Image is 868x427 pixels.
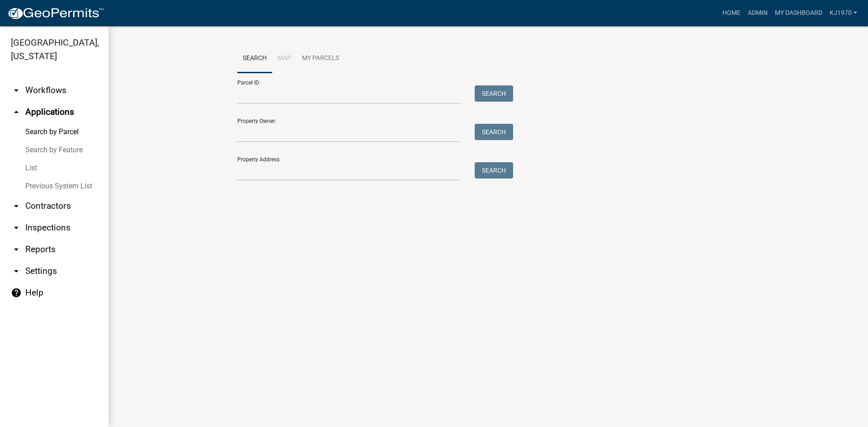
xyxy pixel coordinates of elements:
[11,222,22,233] i: arrow_drop_down
[11,107,22,117] i: arrow_drop_up
[11,287,22,298] i: help
[744,5,771,22] a: Admin
[11,85,22,96] i: arrow_drop_down
[719,5,744,22] a: Home
[11,244,22,255] i: arrow_drop_down
[771,5,826,22] a: My Dashboard
[826,5,861,22] a: kj1970
[475,124,513,140] button: Search
[11,266,22,277] i: arrow_drop_down
[297,44,344,73] a: My Parcels
[475,85,513,102] button: Search
[237,44,272,73] a: Search
[11,201,22,211] i: arrow_drop_down
[475,162,513,178] button: Search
